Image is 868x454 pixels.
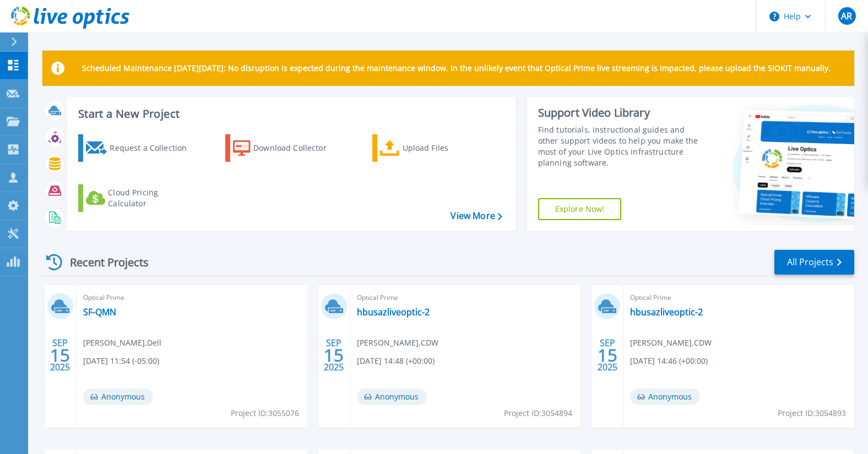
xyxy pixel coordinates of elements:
a: hbusazliveoptic-2 [357,307,430,318]
span: [PERSON_NAME] , Dell [83,337,161,349]
div: SEP 2025 [597,335,618,375]
span: [DATE] 14:46 (+00:00) [630,355,708,367]
a: Cloud Pricing Calculator [78,184,201,212]
span: 15 [324,351,344,360]
div: Download Collector [253,137,341,159]
span: [PERSON_NAME] , CDW [630,337,712,349]
span: 15 [598,351,617,360]
div: Recent Projects [42,249,164,276]
div: Support Video Library [538,106,703,120]
span: Optical Prime [630,292,848,304]
a: hbusazliveoptic-2 [630,307,703,318]
span: Anonymous [83,389,153,405]
span: AR [841,12,852,20]
span: Project ID: 3054893 [778,407,846,419]
a: Explore Now! [538,198,622,220]
span: Optical Prime [357,292,574,304]
div: SEP 2025 [323,335,344,375]
div: SEP 2025 [50,335,70,375]
div: Find tutorials, instructional guides and other support videos to help you make the most of your L... [538,124,703,168]
span: 15 [50,351,70,360]
span: Project ID: 3054894 [504,407,572,419]
a: Request a Collection [78,134,201,162]
div: Request a Collection [110,137,198,159]
span: Optical Prime [83,292,301,304]
div: Upload Files [403,137,491,159]
span: [PERSON_NAME] , CDW [357,337,438,349]
span: [DATE] 14:48 (+00:00) [357,355,435,367]
h3: Start a New Project [78,108,502,120]
a: SF-QMN [83,307,116,318]
span: Anonymous [357,389,427,405]
div: Cloud Pricing Calculator [108,187,196,209]
p: Scheduled Maintenance [DATE][DATE]: No disruption is expected during the maintenance window. In t... [82,64,831,73]
span: [DATE] 11:54 (-05:00) [83,355,159,367]
a: All Projects [774,250,854,275]
a: Download Collector [225,134,348,162]
span: Anonymous [630,389,700,405]
a: Upload Files [372,134,495,162]
a: View More [451,211,502,221]
span: Project ID: 3055076 [231,407,299,419]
